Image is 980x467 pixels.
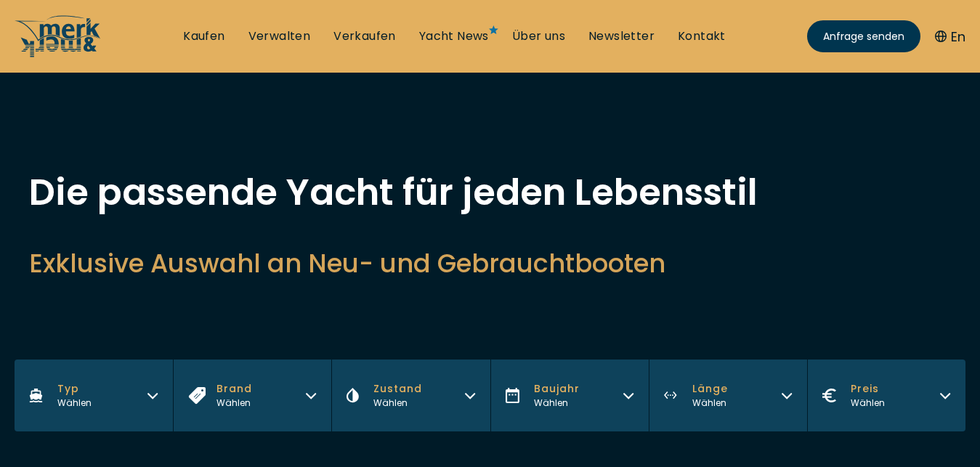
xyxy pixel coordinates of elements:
[333,28,396,44] a: Verkaufen
[692,381,728,397] span: Länge
[534,397,580,410] div: Wählen
[331,360,490,431] button: ZustandWählen
[692,397,728,410] div: Wählen
[823,29,904,44] span: Anfrage senden
[248,28,311,44] a: Verwalten
[15,360,173,431] button: TypWählen
[29,174,951,211] h1: Die passende Yacht für jeden Lebensstil
[649,360,807,431] button: LängeWählen
[373,397,422,410] div: Wählen
[29,245,951,281] h2: Exklusive Auswahl an Neu- und Gebrauchtbooten
[216,381,252,397] span: Brand
[678,28,726,44] a: Kontakt
[216,397,252,410] div: Wählen
[490,360,649,431] button: BaujahrWählen
[373,381,422,397] span: Zustand
[534,381,580,397] span: Baujahr
[851,397,885,410] div: Wählen
[588,28,655,44] a: Newsletter
[512,28,565,44] a: Über uns
[807,360,965,431] button: PreisWählen
[57,397,92,410] div: Wählen
[183,28,224,44] a: Kaufen
[173,360,331,431] button: BrandWählen
[935,27,965,46] button: En
[807,20,920,52] a: Anfrage senden
[419,28,489,44] a: Yacht News
[57,381,92,397] span: Typ
[851,381,885,397] span: Preis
